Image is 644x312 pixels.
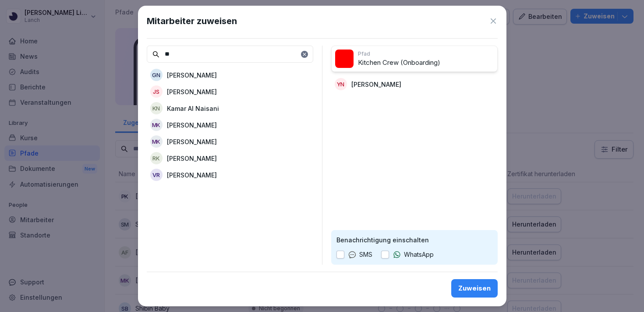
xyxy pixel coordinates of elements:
[167,154,217,163] p: [PERSON_NAME]
[167,121,217,130] p: [PERSON_NAME]
[150,69,163,81] div: GN
[167,170,217,180] p: [PERSON_NAME]
[458,284,491,293] div: Zuweisen
[150,169,163,181] div: VR
[150,152,163,164] div: RK
[335,78,347,90] div: YN
[150,85,163,98] div: JS
[167,71,217,80] p: [PERSON_NAME]
[150,119,163,131] div: MK
[167,137,217,146] p: [PERSON_NAME]
[404,250,434,259] p: WhatsApp
[358,58,494,68] p: Kitchen Crew (Onboarding)
[336,235,492,245] p: Benachrichtigung einschalten
[451,279,498,298] button: Zuweisen
[167,104,219,113] p: Kamar Al Naisani
[147,14,237,28] h1: Mitarbeiter zuweisen
[351,80,401,89] p: [PERSON_NAME]
[150,135,163,148] div: MK
[167,87,217,96] p: [PERSON_NAME]
[358,50,494,58] p: Pfad
[359,250,372,259] p: SMS
[150,102,163,114] div: KN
